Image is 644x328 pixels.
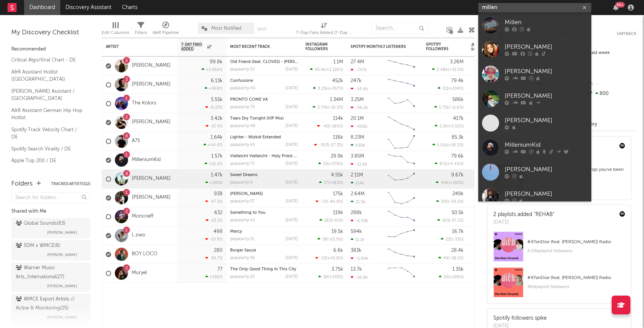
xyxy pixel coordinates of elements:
[230,230,242,234] a: Mercy
[296,28,353,37] div: 7-Day Fans Added (7-Day Fans Added)
[322,238,327,242] span: 58
[11,240,90,261] a: SDM x WMCE(8)[PERSON_NAME]
[453,238,462,242] span: -33 %
[505,141,588,150] div: MilleniumKid
[329,181,342,185] span: +183 %
[230,211,298,215] div: Something to You
[351,135,364,140] div: 8.23M
[285,86,298,90] div: [DATE]
[214,248,223,253] div: 280
[285,162,298,166] div: [DATE]
[317,124,343,129] div: ( )
[371,23,428,34] input: Search...
[332,78,343,83] div: 452k
[204,161,223,166] div: +15.4 %
[315,68,325,72] span: 95.5k
[11,192,90,203] input: Search for folders...
[478,111,591,135] a: [PERSON_NAME]
[449,68,462,72] span: +32.1 %
[11,262,90,292] a: Warner Music Arts_International(27)[PERSON_NAME]
[613,5,618,11] button: 99+
[315,256,343,261] div: ( )
[329,162,342,166] span: +379 %
[319,180,343,185] div: ( )
[450,256,462,261] span: -58.1 %
[439,274,464,279] div: ( )
[217,267,223,272] div: 77
[319,218,343,223] div: ( )
[317,106,328,110] span: 2.74k
[210,60,223,64] div: 99.8k
[351,181,364,185] div: 114k
[505,67,588,76] div: [PERSON_NAME]
[230,199,255,204] div: popularity: 57
[16,219,66,228] div: Global Sounds ( 83 )
[442,219,449,223] span: 163
[323,275,328,279] span: 38
[230,218,255,222] div: popularity: 42
[327,68,342,72] span: +1.12k %
[11,207,90,216] div: Shared with Me
[230,60,298,64] div: Old Friend (feat. CLOVES) - KOPPY Remix
[285,256,298,260] div: [DATE]
[318,161,343,166] div: ( )
[333,192,343,196] div: 175k
[11,126,83,141] a: Spotify Track Velocity Chart / DE
[447,162,462,166] span: +4.44 %
[211,97,223,102] div: 5.55k
[450,181,462,185] span: +192 %
[448,143,462,147] span: +56.5 %
[206,218,223,223] div: -23.3 %
[285,237,298,241] div: [DATE]
[230,154,298,158] div: Vielleicht Vielleicht - Holy Priest & elMefti Remix
[505,92,588,101] div: [PERSON_NAME]
[446,238,452,242] span: 231
[471,175,501,184] div: 84.5
[230,79,298,83] div: Confusione
[471,156,501,165] div: 78.5
[285,218,298,222] div: [DATE]
[317,237,343,242] div: ( )
[203,143,223,147] div: +44.4 %
[351,210,362,215] div: 288k
[351,256,368,261] div: -5.04k
[305,42,332,51] div: Instagram Followers
[328,238,342,242] span: -65.9 %
[211,78,223,83] div: 6.13k
[102,19,129,41] div: Edit Columns
[505,43,588,52] div: [PERSON_NAME]
[434,105,464,110] div: ( )
[351,248,362,253] div: 383k
[471,212,501,221] div: 63.1
[478,13,591,37] a: Millen
[478,37,591,62] a: [PERSON_NAME]
[385,189,418,207] svg: Chart title
[478,62,591,86] a: [PERSON_NAME]
[47,282,77,291] span: [PERSON_NAME]
[453,116,464,121] div: 417k
[333,135,343,140] div: 116k
[351,44,407,49] div: Spotify Monthly Listeners
[11,56,83,64] a: Critical Algo/Viral Chart - DE
[351,105,368,110] div: -59.2k
[132,232,145,239] a: L.zwo
[478,86,591,111] a: [PERSON_NAME]
[351,199,365,204] div: 21.5k
[471,269,501,278] div: 70.7
[351,60,364,64] div: 27.4M
[438,86,464,91] div: ( )
[441,181,449,185] span: 446
[432,67,464,72] div: ( )
[385,226,418,245] svg: Chart title
[351,67,367,72] div: -747k
[320,200,327,204] span: -72
[285,143,298,147] div: [DATE]
[452,192,464,196] div: 249k
[527,238,625,247] div: # 47 on Dior (feat. [PERSON_NAME]) Radio
[385,207,418,226] svg: Chart title
[11,68,83,83] a: A&R Assistant Hotlist ([GEOGRAPHIC_DATA])
[230,173,298,177] div: Sweet Dreams
[230,256,255,260] div: popularity: 36
[452,135,464,140] div: 85.3k
[471,250,501,259] div: 62.8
